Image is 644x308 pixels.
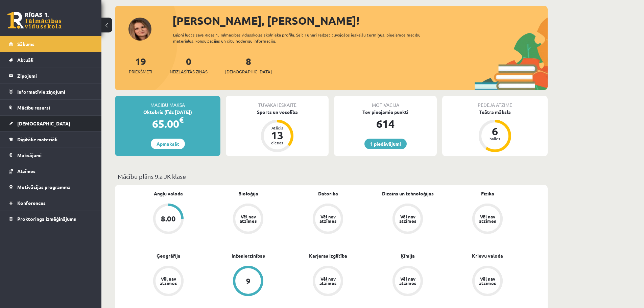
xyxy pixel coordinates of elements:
a: Bioloģija [238,190,258,197]
a: 1 piedāvājumi [364,139,407,149]
a: Ķīmija [401,252,415,259]
a: Sākums [9,36,93,52]
div: 6 [485,126,505,137]
div: Tev pieejamie punkti [334,109,437,116]
span: Digitālie materiāli [17,136,57,142]
a: 8[DEMOGRAPHIC_DATA] [225,55,272,75]
a: Sports un veselība Atlicis 13 dienas [226,109,329,153]
a: Vēl nav atzīmes [208,204,288,235]
div: Teātra māksla [442,109,548,116]
a: Informatīvie ziņojumi [9,84,93,99]
div: Vēl nav atzīmes [159,277,178,285]
a: Vēl nav atzīmes [368,204,448,235]
a: Vēl nav atzīmes [128,266,208,298]
div: Motivācija [334,96,437,109]
div: Laipni lūgts savā Rīgas 1. Tālmācības vidusskolas skolnieka profilā. Šeit Tu vari redzēt tuvojošo... [173,32,433,44]
a: Fizika [481,190,494,197]
span: Neizlasītās ziņas [170,68,208,75]
div: 65.00 [115,116,220,132]
a: Ģeogrāfija [157,252,181,259]
div: Oktobris (līdz [DATE]) [115,109,220,116]
a: Mācību resursi [9,100,93,115]
div: Vēl nav atzīmes [398,214,417,223]
legend: Informatīvie ziņojumi [17,84,93,99]
a: Motivācijas programma [9,179,93,195]
a: Vēl nav atzīmes [448,204,527,235]
div: 614 [334,116,437,132]
a: Vēl nav atzīmes [288,266,368,298]
div: Mācību maksa [115,96,220,109]
div: 13 [267,130,287,141]
span: Mācību resursi [17,104,50,111]
span: [DEMOGRAPHIC_DATA] [17,120,70,126]
a: Atzīmes [9,163,93,179]
a: [DEMOGRAPHIC_DATA] [9,116,93,131]
a: Angļu valoda [154,190,183,197]
div: Tuvākā ieskaite [226,96,329,109]
a: Teātra māksla 6 balles [442,109,548,153]
span: € [179,115,184,125]
span: Sākums [17,41,34,47]
a: Krievu valoda [472,252,503,259]
legend: Ziņojumi [17,68,93,84]
div: 8.00 [161,215,176,222]
p: Mācību plāns 9.a JK klase [118,172,545,181]
div: Vēl nav atzīmes [318,214,337,223]
div: 9 [246,277,251,285]
a: Dizains un tehnoloģijas [382,190,434,197]
div: Vēl nav atzīmes [478,277,497,285]
span: Atzīmes [17,168,35,174]
a: Apmaksāt [151,139,185,149]
a: 8.00 [128,204,208,235]
a: Vēl nav atzīmes [368,266,448,298]
div: dienas [267,141,287,145]
div: Vēl nav atzīmes [398,277,417,285]
a: Vēl nav atzīmes [288,204,368,235]
a: Ziņojumi [9,68,93,84]
span: Motivācijas programma [17,184,71,190]
a: 19Priekšmeti [129,55,152,75]
div: Sports un veselība [226,109,329,116]
div: balles [485,137,505,141]
div: Pēdējā atzīme [442,96,548,109]
legend: Maksājumi [17,147,93,163]
span: [DEMOGRAPHIC_DATA] [225,68,272,75]
div: Atlicis [267,126,287,130]
a: Aktuāli [9,52,93,68]
div: Vēl nav atzīmes [239,214,258,223]
a: Digitālie materiāli [9,132,93,147]
a: Maksājumi [9,147,93,163]
a: Rīgas 1. Tālmācības vidusskola [7,12,62,29]
a: 0Neizlasītās ziņas [170,55,208,75]
a: 9 [208,266,288,298]
a: Datorika [318,190,338,197]
div: Vēl nav atzīmes [478,214,497,223]
span: Proktoringa izmēģinājums [17,216,76,222]
a: Karjeras izglītība [309,252,347,259]
span: Priekšmeti [129,68,152,75]
a: Konferences [9,195,93,211]
div: [PERSON_NAME], [PERSON_NAME]! [172,13,548,29]
span: Aktuāli [17,57,33,63]
a: Inženierzinības [232,252,265,259]
span: Konferences [17,200,46,206]
a: Vēl nav atzīmes [448,266,527,298]
div: Vēl nav atzīmes [318,277,337,285]
a: Proktoringa izmēģinājums [9,211,93,227]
